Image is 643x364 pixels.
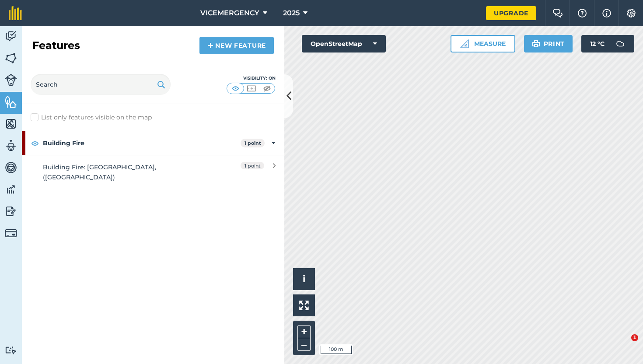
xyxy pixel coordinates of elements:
[207,40,213,51] img: svg+xml;base64,PHN2ZyB4bWxucz0iaHR0cDovL3d3dy53My5vcmcvMjAwMC9zdmciIHdpZHRoPSIxNCIgaGVpZ2h0PSIyNC...
[31,138,39,148] img: svg+xml;base64,PHN2ZyB4bWxucz0iaHR0cDovL3d3dy53My5vcmcvMjAwMC9zdmciIHdpZHRoPSIxOCIgaGVpZ2h0PSIyNC...
[199,37,274,54] a: New feature
[246,84,257,93] img: svg+xml;base64,PHN2ZyB4bWxucz0iaHR0cDovL3d3dy53My5vcmcvMjAwMC9zdmciIHdpZHRoPSI1MCIgaGVpZ2h0PSI0MC...
[9,6,22,20] img: fieldmargin Logo
[302,35,386,52] button: OpenStreetMap
[5,117,17,130] img: svg+xml;base64,PHN2ZyB4bWxucz0iaHR0cDovL3d3dy53My5vcmcvMjAwMC9zdmciIHdpZHRoPSI1NiIgaGVpZ2h0PSI2MC...
[241,162,264,169] span: 1 point
[262,84,273,93] img: svg+xml;base64,PHN2ZyB4bWxucz0iaHR0cDovL3d3dy53My5vcmcvMjAwMC9zdmciIHdpZHRoPSI1MCIgaGVpZ2h0PSI0MC...
[577,9,587,17] img: A question mark icon
[5,205,17,218] img: svg+xml;base64,PD94bWwgdmVyc2lvbj0iMS4wIiBlbmNvZGluZz0idXRmLTgiPz4KPCEtLSBHZW5lcmF0b3I6IEFkb2JlIE...
[5,227,17,239] img: svg+xml;base64,PD94bWwgdmVyc2lvbj0iMS4wIiBlbmNvZGluZz0idXRmLTgiPz4KPCEtLSBHZW5lcmF0b3I6IEFkb2JlIE...
[31,113,152,122] label: List only features visible on the map
[532,38,540,49] img: svg+xml;base64,PHN2ZyB4bWxucz0iaHR0cDovL3d3dy53My5vcmcvMjAwMC9zdmciIHdpZHRoPSIxOSIgaGVpZ2h0PSIyNC...
[552,9,563,17] img: Two speech bubbles overlapping with the left bubble in the forefront
[5,95,17,108] img: svg+xml;base64,PHN2ZyB4bWxucz0iaHR0cDovL3d3dy53My5vcmcvMjAwMC9zdmciIHdpZHRoPSI1NiIgaGVpZ2h0PSI2MC...
[283,8,300,18] span: 2025
[32,38,80,52] h2: Features
[5,74,17,86] img: svg+xml;base64,PD94bWwgdmVyc2lvbj0iMS4wIiBlbmNvZGluZz0idXRmLTgiPz4KPCEtLSBHZW5lcmF0b3I6IEFkb2JlIE...
[157,79,165,90] img: svg+xml;base64,PHN2ZyB4bWxucz0iaHR0cDovL3d3dy53My5vcmcvMjAwMC9zdmciIHdpZHRoPSIxOSIgaGVpZ2h0PSIyNC...
[299,301,309,310] img: Four arrows, one pointing top left, one top right, one bottom right and the last bottom left
[297,325,311,338] button: +
[486,6,536,20] a: Upgrade
[22,155,284,189] a: Building Fire: [GEOGRAPHIC_DATA], ([GEOGRAPHIC_DATA])1 point
[303,273,305,284] span: i
[5,346,17,354] img: svg+xml;base64,PD94bWwgdmVyc2lvbj0iMS4wIiBlbmNvZGluZz0idXRmLTgiPz4KPCEtLSBHZW5lcmF0b3I6IEFkb2JlIE...
[22,131,284,155] div: Building Fire1 point
[31,74,171,95] input: Search
[524,35,573,52] button: Print
[581,35,634,52] button: 12 °C
[297,338,311,351] button: –
[451,35,515,52] button: Measure
[612,35,629,52] img: svg+xml;base64,PD94bWwgdmVyc2lvbj0iMS4wIiBlbmNvZGluZz0idXRmLTgiPz4KPCEtLSBHZW5lcmF0b3I6IEFkb2JlIE...
[613,334,634,355] iframe: Intercom live chat
[293,268,315,290] button: i
[602,8,611,18] img: svg+xml;base64,PHN2ZyB4bWxucz0iaHR0cDovL3d3dy53My5vcmcvMjAwMC9zdmciIHdpZHRoPSIxNyIgaGVpZ2h0PSIxNy...
[626,9,636,17] img: A cog icon
[227,75,276,82] div: Visibility: On
[5,30,17,43] img: svg+xml;base64,PD94bWwgdmVyc2lvbj0iMS4wIiBlbmNvZGluZz0idXRmLTgiPz4KPCEtLSBHZW5lcmF0b3I6IEFkb2JlIE...
[43,131,241,155] strong: Building Fire
[230,84,241,93] img: svg+xml;base64,PHN2ZyB4bWxucz0iaHR0cDovL3d3dy53My5vcmcvMjAwMC9zdmciIHdpZHRoPSI1MCIgaGVpZ2h0PSI0MC...
[5,161,17,174] img: svg+xml;base64,PD94bWwgdmVyc2lvbj0iMS4wIiBlbmNvZGluZz0idXRmLTgiPz4KPCEtLSBHZW5lcmF0b3I6IEFkb2JlIE...
[631,334,638,341] span: 1
[43,162,198,182] div: Building Fire: [GEOGRAPHIC_DATA], ([GEOGRAPHIC_DATA])
[200,8,259,18] span: VICEMERGENCY
[5,139,17,152] img: svg+xml;base64,PD94bWwgdmVyc2lvbj0iMS4wIiBlbmNvZGluZz0idXRmLTgiPz4KPCEtLSBHZW5lcmF0b3I6IEFkb2JlIE...
[5,52,17,65] img: svg+xml;base64,PHN2ZyB4bWxucz0iaHR0cDovL3d3dy53My5vcmcvMjAwMC9zdmciIHdpZHRoPSI1NiIgaGVpZ2h0PSI2MC...
[5,183,17,196] img: svg+xml;base64,PD94bWwgdmVyc2lvbj0iMS4wIiBlbmNvZGluZz0idXRmLTgiPz4KPCEtLSBHZW5lcmF0b3I6IEFkb2JlIE...
[460,39,469,48] img: Ruler icon
[590,35,605,52] span: 12 ° C
[245,140,261,146] strong: 1 point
